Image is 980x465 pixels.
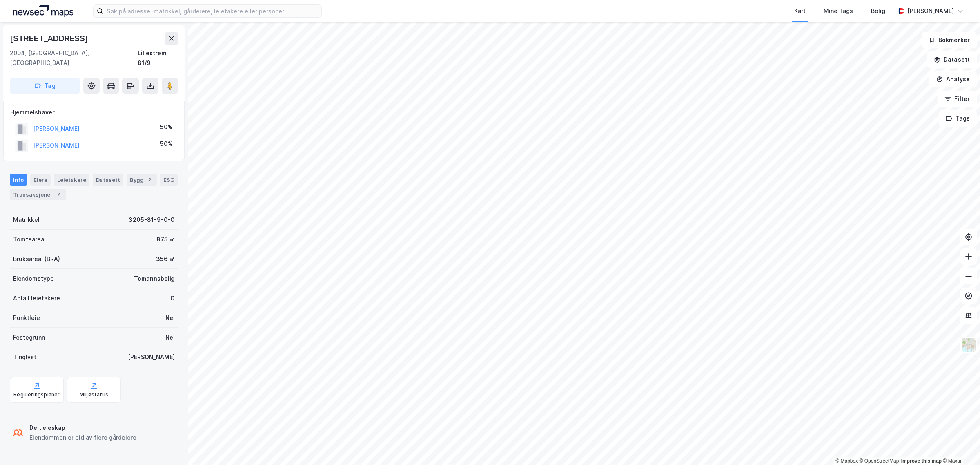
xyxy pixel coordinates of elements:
div: [PERSON_NAME] [907,6,954,16]
div: Antall leietakere [13,293,60,303]
div: Lillestrøm, 81/9 [138,48,178,68]
div: 0 [171,293,175,303]
button: Filter [938,91,977,107]
div: [PERSON_NAME] [128,352,175,362]
img: logo.a4113a55bc3d86da70a041830d287a7e.svg [13,5,73,17]
a: Mapbox [835,458,858,464]
div: Tomteareal [13,235,46,244]
div: Bolig [871,6,885,16]
div: Tinglyst [13,352,36,362]
div: Eiere [30,174,51,186]
button: Tag [10,78,80,94]
div: Hjemmelshaver [10,107,178,117]
div: 2 [54,190,62,199]
div: 2 [145,176,154,184]
div: 356 ㎡ [156,254,175,264]
div: Kart [794,6,806,16]
div: 3205-81-9-0-0 [129,215,175,225]
button: Analyse [929,71,977,87]
div: Miljøstatus [80,391,108,398]
div: 875 ㎡ [156,235,175,244]
div: Nei [165,313,175,323]
div: Info [10,174,27,186]
div: 2004, [GEOGRAPHIC_DATA], [GEOGRAPHIC_DATA] [10,48,138,68]
div: Bygg [127,174,157,186]
div: Delt eieskap [29,423,136,433]
div: Festegrunn [13,333,45,342]
div: Reguleringsplaner [13,391,60,398]
a: Improve this map [901,458,942,464]
div: ESG [160,174,178,186]
img: Z [961,337,976,353]
input: Søk på adresse, matrikkel, gårdeiere, leietakere eller personer [103,5,321,17]
button: Datasett [927,51,977,68]
div: Eiendommen er eid av flere gårdeiere [29,433,136,443]
div: Tomannsbolig [134,274,175,284]
div: Matrikkel [13,215,40,225]
iframe: Chat Widget [939,426,980,465]
div: Leietakere [54,174,89,186]
div: 50% [160,139,173,149]
div: Eiendomstype [13,274,54,284]
div: Datasett [93,174,123,186]
div: [STREET_ADDRESS] [10,32,90,45]
button: Tags [939,110,977,127]
div: Nei [165,333,175,342]
a: OpenStreetMap [860,458,899,464]
div: Bruksareal (BRA) [13,254,60,264]
div: 50% [160,122,173,132]
div: Kontrollprogram for chat [939,426,980,465]
div: Transaksjoner [10,189,66,200]
div: Mine Tags [824,6,853,16]
div: Punktleie [13,313,40,323]
button: Bokmerker [922,32,977,48]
